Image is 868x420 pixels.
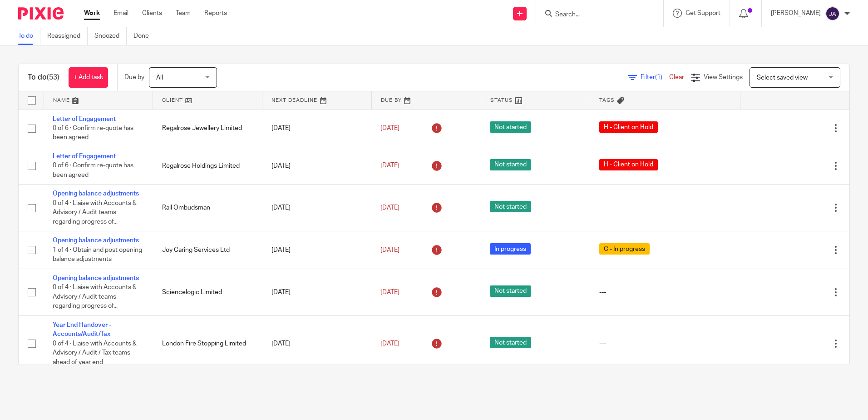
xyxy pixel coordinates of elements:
[53,116,116,122] a: Letter of Engagement
[262,269,372,315] td: [DATE]
[47,27,88,45] a: Reassigned
[490,337,531,348] span: Not started
[153,147,262,184] td: Regalrose Holdings Limited
[153,269,262,315] td: Sciencelogic Limited
[825,6,840,21] img: svg%3E
[490,121,531,133] span: Not started
[153,110,262,147] td: Regalrose Jewellery Limited
[53,190,139,197] a: Opening balance adjustments
[204,9,227,18] a: Reports
[53,285,137,310] span: 0 of 4 · Liaise with Accounts & Advisory / Audit teams regarding progress of...
[262,231,372,269] td: [DATE]
[69,67,108,88] a: + Add task
[28,73,59,82] h1: To do
[380,340,399,347] span: [DATE]
[380,205,399,211] span: [DATE]
[599,288,731,297] div: ---
[153,316,262,372] td: London Fire Stopping Limited
[554,11,636,19] input: Search
[53,340,137,365] span: 0 of 4 · Liaise with Accounts & Advisory / Audit / Tax teams ahead of year end
[757,75,808,81] span: Select saved view
[599,121,658,133] span: H - Client on Hold
[490,201,531,212] span: Not started
[262,185,372,231] td: [DATE]
[18,7,64,20] img: Pixie
[669,74,684,80] a: Clear
[686,10,720,16] span: Get Support
[176,9,191,18] a: Team
[124,73,144,82] p: Due by
[490,159,531,170] span: Not started
[599,98,615,103] span: Tags
[490,243,531,255] span: In progress
[47,74,59,81] span: (53)
[490,285,531,297] span: Not started
[380,247,399,253] span: [DATE]
[53,247,142,263] span: 1 of 4 · Obtain and post opening balance adjustments
[53,200,137,225] span: 0 of 4 · Liaise with Accounts & Advisory / Audit teams regarding progress of...
[53,237,139,244] a: Opening balance adjustments
[641,74,669,80] span: Filter
[94,27,127,45] a: Snoozed
[53,163,133,179] span: 0 of 6 · Confirm re-quote has been agreed
[133,27,156,45] a: Done
[262,110,372,147] td: [DATE]
[84,9,100,18] a: Work
[53,153,116,160] a: Letter of Engagement
[153,185,262,231] td: Rail Ombudsman
[380,163,399,169] span: [DATE]
[380,289,399,295] span: [DATE]
[599,339,731,348] div: ---
[599,243,650,255] span: C - In progress
[142,9,162,18] a: Clients
[599,159,658,170] span: H - Client on Hold
[18,27,40,45] a: To do
[53,322,111,337] a: Year End Handover - Accounts/Audit/Tax
[771,9,821,18] p: [PERSON_NAME]
[53,275,139,281] a: Opening balance adjustments
[655,74,662,80] span: (1)
[262,316,372,372] td: [DATE]
[156,75,163,81] span: All
[262,147,372,184] td: [DATE]
[380,125,399,131] span: [DATE]
[53,125,133,141] span: 0 of 6 · Confirm re-quote has been agreed
[599,203,731,212] div: ---
[153,231,262,269] td: Joy Caring Services Ltd
[113,9,128,18] a: Email
[704,74,743,80] span: View Settings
